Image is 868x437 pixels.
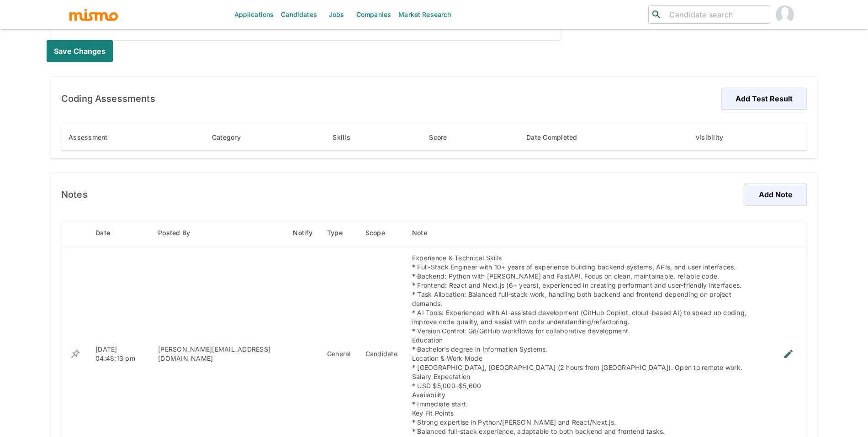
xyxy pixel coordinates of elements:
[429,132,459,143] span: Score
[666,8,766,21] input: Candidate search
[745,184,807,205] button: Add Note
[69,132,120,143] span: Assessment
[526,132,589,143] span: Date Completed
[696,132,736,143] span: visibility
[151,220,286,246] th: Posted By
[61,124,807,151] table: enhanced table
[69,8,119,21] img: logo
[333,132,362,143] span: Skills
[358,220,405,246] th: Scope
[320,220,358,246] th: Type
[47,40,113,62] button: Save changes
[88,220,151,246] th: Date
[61,91,155,106] h6: Coding Assessments
[286,220,320,246] th: Notify
[61,187,88,202] h6: Notes
[212,132,253,143] span: Category
[405,220,770,246] th: Note
[721,88,807,110] button: Add Test Result
[776,5,794,24] img: Maria Lujan Ciommo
